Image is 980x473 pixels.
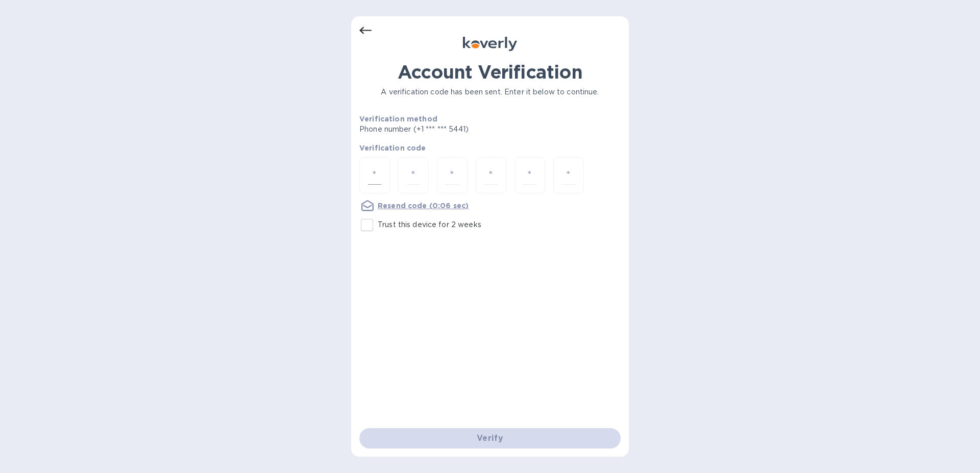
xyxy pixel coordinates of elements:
[359,124,547,135] p: Phone number (+1 *** *** 5441)
[378,202,469,210] u: Resend code (0:06 sec)
[359,143,621,153] p: Verification code
[378,219,481,230] p: Trust this device for 2 weeks
[359,115,437,123] b: Verification method
[359,61,621,83] h1: Account Verification
[359,87,621,97] p: A verification code has been sent. Enter it below to continue.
